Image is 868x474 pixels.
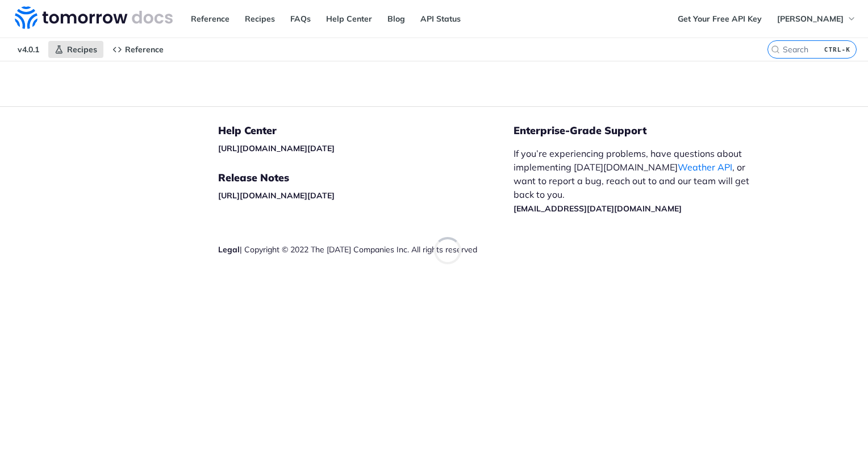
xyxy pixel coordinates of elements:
a: Recipes [48,41,103,58]
a: Recipes [239,10,281,27]
a: API Status [414,10,467,27]
a: FAQs [284,10,317,27]
a: Reference [106,41,170,58]
p: If you’re experiencing problems, have questions about implementing [DATE][DOMAIN_NAME] , or want ... [514,147,761,215]
h5: Release Notes [218,171,514,185]
img: Tomorrow.io Weather API Docs [15,6,173,29]
h5: Help Center [218,124,514,138]
a: Weather API [678,161,732,173]
span: Reference [125,44,164,55]
a: Blog [381,10,411,27]
a: [URL][DOMAIN_NAME][DATE] [218,143,335,153]
h5: Enterprise-Grade Support [514,124,779,138]
span: [PERSON_NAME] [777,14,844,24]
a: [URL][DOMAIN_NAME][DATE] [218,190,335,201]
a: [EMAIL_ADDRESS][DATE][DOMAIN_NAME] [514,203,682,214]
a: Help Center [320,10,378,27]
button: [PERSON_NAME] [771,10,862,27]
svg: Search [771,45,780,54]
a: Get Your Free API Key [671,10,768,27]
div: | Copyright © 2022 The [DATE] Companies Inc. All rights reserved [218,244,514,255]
a: Reference [185,10,236,27]
span: v4.0.1 [11,41,45,58]
span: Recipes [67,44,97,55]
kbd: CTRL-K [821,44,853,55]
a: Legal [218,244,240,255]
